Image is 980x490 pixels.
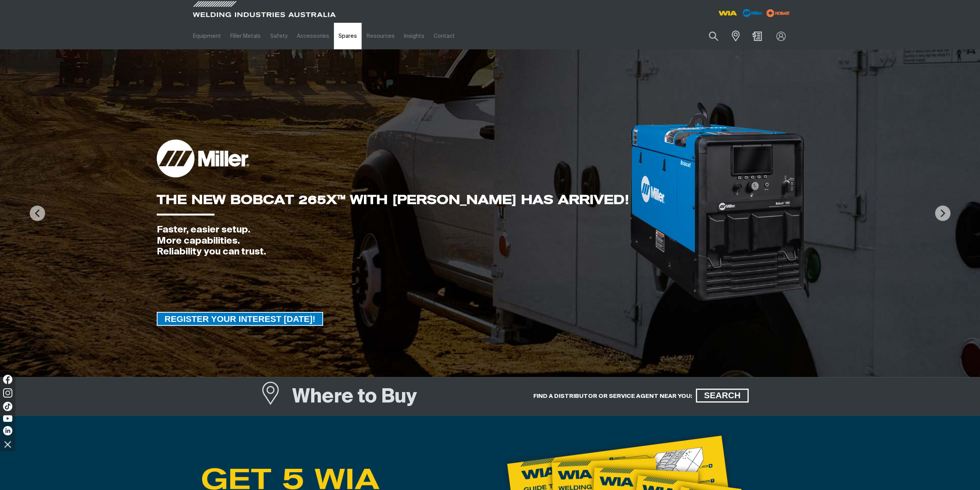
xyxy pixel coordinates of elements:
a: Equipment [188,23,226,49]
a: Spares [334,23,362,49]
a: Shopping cart (0 product(s)) [751,32,763,41]
div: THE NEW BOBCAT 265X™ WITH [PERSON_NAME] HAS ARRIVED! [157,194,629,206]
img: miller [764,7,792,19]
img: LinkedIn [3,426,12,435]
a: Where to Buy [261,384,293,413]
button: Search products [700,27,727,45]
img: NextArrow [935,205,950,221]
input: Product name or item number... [691,27,727,45]
a: Insights [399,23,429,49]
a: REGISTER YOUR INTEREST TODAY! [157,312,323,326]
a: Filler Metals [226,23,265,49]
span: REGISTER YOUR INTEREST [DATE]! [157,312,322,326]
img: TikTok [3,402,12,411]
a: Contact [429,23,459,49]
span: SEARCH [697,389,747,402]
a: Accessories [292,23,334,49]
div: Faster, easier setup. More capabilities. Reliability you can trust. [157,224,629,258]
h5: FIND A DISTRIBUTOR OR SERVICE AGENT NEAR YOU: [533,392,692,400]
img: PrevArrow [30,205,45,221]
img: Facebook [3,375,12,384]
img: hide socials [1,438,14,451]
nav: Main [188,23,641,49]
img: YouTube [3,415,12,422]
a: Safety [265,23,292,49]
a: SEARCH [696,389,749,402]
img: Instagram [3,388,12,397]
a: Resources [362,23,399,49]
h1: Where to Buy [292,385,417,410]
